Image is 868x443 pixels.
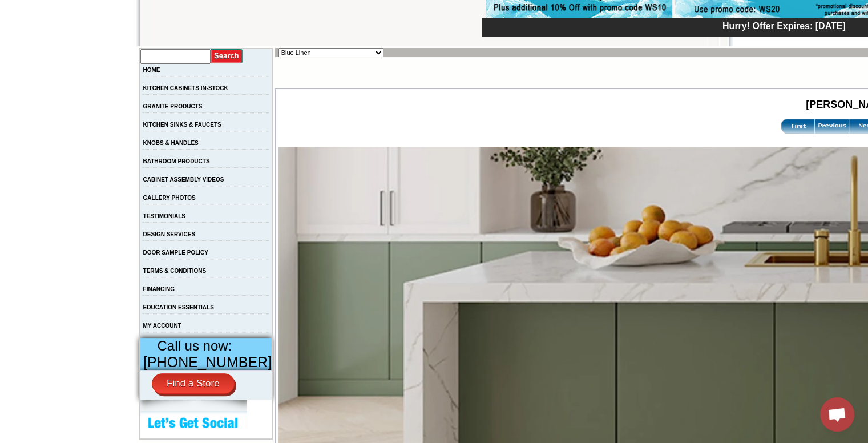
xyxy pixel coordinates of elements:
[143,176,224,183] a: CABINET ASSEMBLY VIDEOS
[143,195,196,201] a: GALLERY PHOTOS
[820,397,854,432] div: Open chat
[143,286,175,292] a: FINANCING
[152,373,235,394] a: Find a Store
[143,67,160,73] a: HOME
[143,304,214,311] a: EDUCATION ESSENTIALS
[143,158,210,164] a: BATHROOM PRODUCTS
[143,354,272,370] span: [PHONE_NUMBER]
[211,49,243,64] input: Submit
[143,122,221,128] a: KITCHEN SINKS & FAUCETS
[143,231,196,237] a: DESIGN SERVICES
[143,249,208,256] a: DOOR SAMPLE POLICY
[143,213,185,219] a: TESTIMONIALS
[143,140,199,146] a: KNOBS & HANDLES
[143,268,207,274] a: TERMS & CONDITIONS
[143,103,203,110] a: GRANITE PRODUCTS
[143,323,181,329] a: MY ACCOUNT
[158,338,232,353] span: Call us now:
[143,85,228,91] a: KITCHEN CABINETS IN-STOCK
